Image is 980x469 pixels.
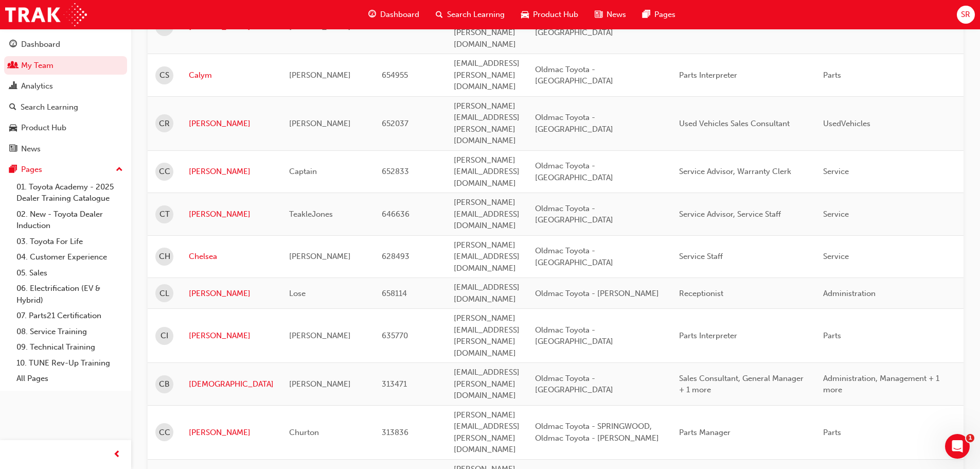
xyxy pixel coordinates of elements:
[159,70,169,81] span: CS
[9,124,17,133] span: car-icon
[586,4,634,25] a: news-iconNews
[189,118,274,130] a: [PERSON_NAME]
[159,378,170,390] span: CB
[189,427,274,439] a: [PERSON_NAME]
[382,331,408,340] span: 635770
[289,379,351,389] span: [PERSON_NAME]
[945,434,970,459] iframe: Intercom live chat
[189,378,274,390] a: [DEMOGRAPHIC_DATA]
[12,308,127,324] a: 07. Parts21 Certification
[454,155,520,188] span: [PERSON_NAME][EMAIL_ADDRESS][DOMAIN_NAME]
[4,140,127,159] a: News
[679,289,723,298] span: Receptionist
[454,240,520,273] span: [PERSON_NAME][EMAIL_ADDRESS][DOMAIN_NAME]
[12,206,127,234] a: 02. New - Toyota Dealer Induction
[21,143,41,155] div: News
[607,9,626,21] span: News
[21,122,66,134] div: Product Hub
[823,331,841,340] span: Parts
[161,330,168,342] span: CI
[679,167,791,176] span: Service Advisor, Warranty Clerk
[4,160,127,179] button: Pages
[679,252,723,261] span: Service Staff
[189,288,274,300] a: [PERSON_NAME]
[679,374,804,395] span: Sales Consultant, General Manager + 1 more
[447,9,505,21] span: Search Learning
[21,80,53,92] div: Analytics
[12,249,127,265] a: 04. Customer Experience
[159,288,169,300] span: CL
[454,410,520,455] span: [PERSON_NAME][EMAIL_ADDRESS][PERSON_NAME][DOMAIN_NAME]
[454,198,520,230] span: [PERSON_NAME][EMAIL_ADDRESS][DOMAIN_NAME]
[454,314,520,358] span: [PERSON_NAME][EMAIL_ADDRESS][PERSON_NAME][DOMAIN_NAME]
[113,448,121,461] span: prev-icon
[823,374,939,395] span: Administration, Management + 1 more
[679,428,730,437] span: Parts Manager
[966,434,974,442] span: 1
[289,428,319,437] span: Churton
[159,166,170,178] span: CC
[382,379,407,389] span: 313471
[382,210,409,219] span: 646636
[679,119,790,128] span: Used Vehicles Sales Consultant
[12,234,127,250] a: 03. Toyota For Life
[189,330,274,342] a: [PERSON_NAME]
[535,113,613,134] span: Oldmac Toyota - [GEOGRAPHIC_DATA]
[823,289,876,298] span: Administration
[9,165,17,175] span: pages-icon
[535,246,613,267] span: Oldmac Toyota - [GEOGRAPHIC_DATA]
[382,119,408,128] span: 652037
[289,331,351,340] span: [PERSON_NAME]
[4,56,127,75] a: My Team
[4,35,127,54] a: Dashboard
[21,101,78,113] div: Search Learning
[823,167,849,176] span: Service
[823,252,849,261] span: Service
[533,9,578,21] span: Product Hub
[634,4,684,25] a: pages-iconPages
[189,166,274,178] a: [PERSON_NAME]
[4,33,127,160] button: DashboardMy TeamAnalyticsSearch LearningProduct HubNews
[360,4,427,25] a: guage-iconDashboard
[189,209,274,220] a: [PERSON_NAME]
[4,118,127,137] a: Product Hub
[5,3,87,26] img: Trak
[513,4,586,25] a: car-iconProduct Hub
[382,252,409,261] span: 628493
[21,164,42,176] div: Pages
[289,289,306,298] span: Lose
[595,8,602,21] span: news-icon
[679,331,737,340] span: Parts Interpreter
[823,119,870,128] span: UsedVehicles
[9,145,17,154] span: news-icon
[535,422,659,443] span: Oldmac Toyota - SPRINGWOOD, Oldmac Toyota - [PERSON_NAME]
[535,289,659,298] span: Oldmac Toyota - [PERSON_NAME]
[535,325,613,346] span: Oldmac Toyota - [GEOGRAPHIC_DATA]
[159,427,170,439] span: CC
[289,119,351,128] span: [PERSON_NAME]
[12,339,127,355] a: 09. Technical Training
[679,71,737,80] span: Parts Interpreter
[12,281,127,308] a: 06. Electrification (EV & Hybrid)
[21,39,60,50] div: Dashboard
[535,65,613,86] span: Oldmac Toyota - [GEOGRAPHIC_DATA]
[823,428,841,437] span: Parts
[380,9,419,21] span: Dashboard
[535,204,613,225] span: Oldmac Toyota - [GEOGRAPHIC_DATA]
[116,163,123,177] span: up-icon
[535,161,613,182] span: Oldmac Toyota - [GEOGRAPHIC_DATA]
[4,77,127,96] a: Analytics
[535,374,613,395] span: Oldmac Toyota - [GEOGRAPHIC_DATA]
[679,210,781,219] span: Service Advisor, Service Staff
[4,98,127,117] a: Search Learning
[957,6,975,24] button: SR
[454,59,520,91] span: [EMAIL_ADDRESS][PERSON_NAME][DOMAIN_NAME]
[382,167,409,176] span: 652833
[382,71,408,80] span: 654955
[382,428,408,437] span: 313836
[9,61,17,71] span: people-icon
[436,8,443,21] span: search-icon
[823,71,841,80] span: Parts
